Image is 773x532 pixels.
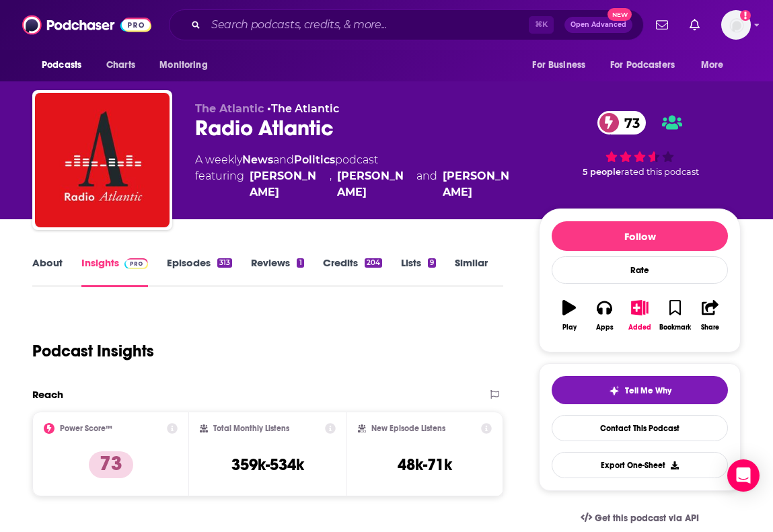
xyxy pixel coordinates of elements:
div: Open Intercom Messenger [727,459,760,492]
div: Added [628,324,651,332]
button: Export One-Sheet [552,452,728,478]
span: 73 [611,111,647,135]
img: Podchaser - Follow, Share and Rate Podcasts [22,12,151,38]
span: and [273,153,294,166]
div: Search podcasts, credits, & more... [169,9,644,40]
a: Reviews1 [251,256,303,287]
button: Show profile menu [721,10,751,40]
div: Share [701,324,719,332]
div: Bookmark [659,324,691,332]
span: Charts [106,56,135,75]
span: For Podcasters [610,56,675,75]
div: 204 [365,258,382,268]
h2: Power Score™ [60,424,112,433]
a: News [242,153,273,166]
div: [PERSON_NAME] [443,168,517,200]
span: rated this podcast [621,167,699,177]
span: Tell Me Why [625,385,671,396]
button: Open AdvancedNew [564,17,632,33]
img: User Profile [721,10,751,40]
span: Open Advanced [570,22,626,28]
div: 1 [297,258,303,268]
span: 5 people [583,167,621,177]
span: The Atlantic [195,102,264,115]
h1: Podcast Insights [32,341,154,361]
div: 9 [428,258,436,268]
span: Get this podcast via API [595,512,699,524]
button: Bookmark [657,291,692,340]
img: tell me why sparkle [609,385,620,396]
a: About [32,256,63,287]
span: featuring [195,168,517,200]
span: Monitoring [159,56,207,75]
input: Search podcasts, credits, & more... [206,14,529,36]
div: Apps [596,324,614,332]
img: Radio Atlantic [35,93,170,227]
svg: Add a profile image [740,10,751,21]
a: The Atlantic [271,102,339,115]
a: Contact This Podcast [552,415,728,441]
button: Play [552,291,587,340]
div: 313 [217,258,232,268]
button: open menu [150,52,225,78]
a: Lists9 [401,256,436,287]
span: More [701,56,724,75]
div: Play [562,324,577,332]
button: open menu [692,52,741,78]
div: A weekly podcast [195,152,517,200]
button: Share [693,291,728,340]
button: open menu [523,52,602,78]
span: ⌘ K [529,16,554,34]
h2: New Episode Listens [371,424,445,433]
a: 73 [597,111,647,135]
h2: Total Monthly Listens [213,424,289,433]
a: Show notifications dropdown [651,13,673,36]
span: Logged in as ASabine [721,10,751,40]
div: [PERSON_NAME] [337,168,412,200]
div: 73 5 peoplerated this podcast [539,102,741,186]
button: tell me why sparkleTell Me Why [552,376,728,404]
button: open menu [32,52,99,78]
a: Hanna Rosin [250,168,324,200]
span: , [330,168,332,200]
h2: Reach [32,388,63,401]
h3: 48k-71k [398,455,452,475]
span: Podcasts [42,56,81,75]
a: InsightsPodchaser Pro [81,256,148,287]
button: open menu [601,52,694,78]
a: Charts [98,52,143,78]
button: Added [622,291,657,340]
h3: 359k-534k [231,455,304,475]
span: and [416,168,437,200]
p: 73 [89,451,133,478]
img: Podchaser Pro [124,258,148,269]
span: New [608,8,632,21]
button: Follow [552,221,728,251]
button: Apps [587,291,622,340]
a: Similar [455,256,488,287]
a: Politics [294,153,335,166]
span: • [267,102,339,115]
span: For Business [532,56,585,75]
a: Episodes313 [167,256,232,287]
div: Rate [552,256,728,284]
a: Show notifications dropdown [684,13,705,36]
a: Credits204 [323,256,382,287]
